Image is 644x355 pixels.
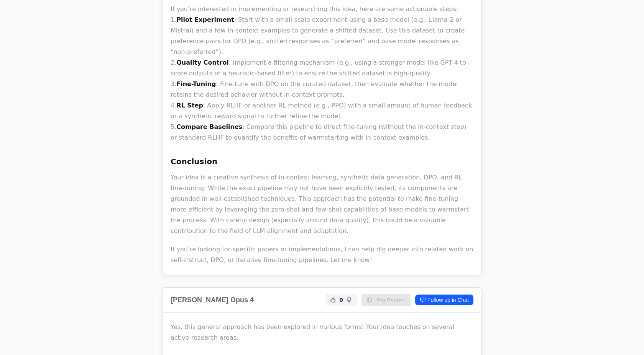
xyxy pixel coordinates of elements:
[171,4,473,143] p: If you’re interested in implementing or researching this idea, here are some actionable steps: 1....
[345,295,354,305] button: Not Helpful
[415,295,473,305] a: Follow up in Chat
[171,155,473,168] h3: Conclusion
[176,123,242,130] strong: Compare Baselines
[176,59,229,66] strong: Quality Control
[329,295,338,305] button: Helpful
[171,295,254,305] h2: [PERSON_NAME] Opus 4
[176,102,203,109] strong: RL Step
[171,172,473,236] p: Your idea is a creative synthesis of in-context learning, synthetic data generation, DPO, and RL ...
[176,80,216,88] strong: Fine-Tuning
[171,244,473,265] p: If you’re looking for specific papers or implementations, I can help dig deeper into related work...
[176,16,234,23] strong: Pilot Experiment
[171,322,473,343] p: Yes, this general approach has been explored in various forms! Your idea touches on several activ...
[339,296,343,304] span: 0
